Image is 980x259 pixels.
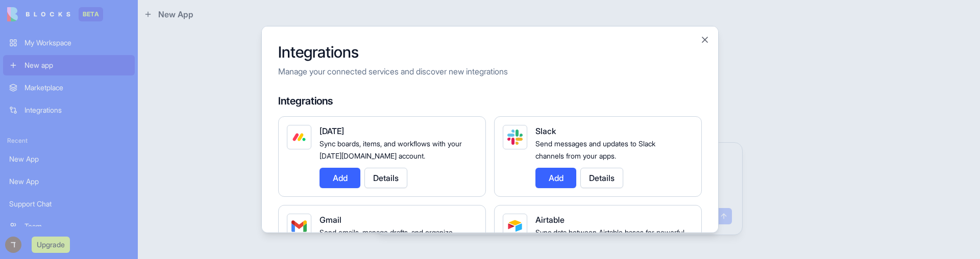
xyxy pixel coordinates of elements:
[278,94,702,108] h4: Integrations
[535,215,565,225] span: Airtable
[278,43,702,61] h2: Integrations
[535,139,655,160] span: Send messages and updates to Slack channels from your apps.
[320,126,344,136] span: [DATE]
[535,126,556,136] span: Slack
[700,35,710,45] button: Close
[278,65,702,77] p: Manage your connected services and discover new integrations
[535,168,576,188] button: Add
[320,139,462,160] span: Sync boards, items, and workflows with your [DATE][DOMAIN_NAME] account.
[320,228,453,249] span: Send emails, manage drafts, and organize inbox data.
[320,215,341,225] span: Gmail
[320,168,360,188] button: Add
[580,168,623,188] button: Details
[535,228,684,249] span: Sync data between Airtable bases for powerful database functionality.
[364,168,407,188] button: Details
